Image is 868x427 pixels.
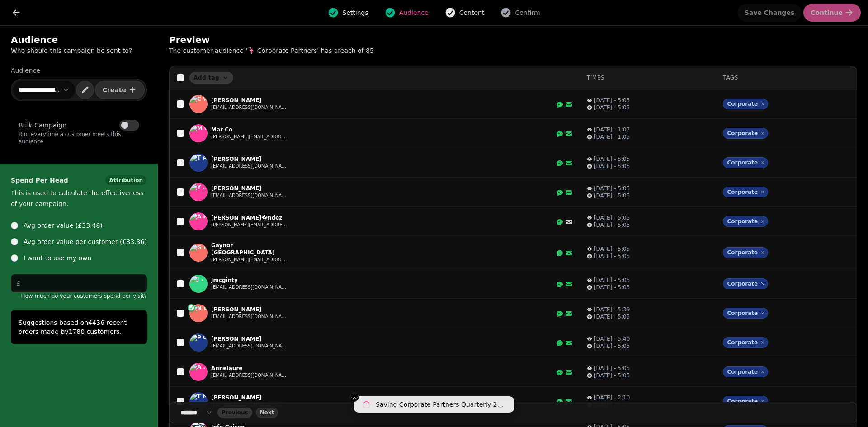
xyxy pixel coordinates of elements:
p: [PERSON_NAME]�ndez [211,214,288,221]
div: Corporate [723,366,768,377]
label: Bulk Campaign [19,120,66,131]
button: [EMAIL_ADDRESS][DOMAIN_NAME] [211,163,288,170]
p: The customer audience ' 🦩 Corporate Partners ' has a reach of 85 [169,46,401,55]
p: [DATE] - 5:05 [594,372,630,379]
div: Times [587,74,709,81]
p: [DATE] - 1:05 [594,133,630,141]
div: Corporate [723,337,768,348]
span: Next [260,410,274,415]
p: Annelaure [211,365,288,372]
p: [DATE] - 5:05 [594,214,630,221]
p: [DATE] - 5:05 [594,221,630,229]
p: [DATE] - 5:05 [594,163,630,170]
span: Create [103,87,126,93]
p: [PERSON_NAME] [211,306,288,313]
p: [DATE] - 5:05 [594,155,630,163]
div: Attribution [105,175,147,186]
h2: Preview [169,33,343,46]
button: [PERSON_NAME][EMAIL_ADDRESS][DOMAIN_NAME] [211,256,288,263]
p: [DATE] - 5:05 [594,192,630,199]
p: [PERSON_NAME] [211,335,288,343]
img: N C [190,305,207,322]
img: A R [190,213,207,230]
span: Audience [399,8,429,17]
div: Corporate [723,99,768,109]
button: [EMAIL_ADDRESS][DOMAIN_NAME] [211,104,288,111]
img: Y . [190,183,207,201]
p: [PERSON_NAME] [211,185,288,192]
button: Create [95,81,145,99]
p: Suggestions based on 4436 recent orders made by 1780 customers. [19,318,139,336]
div: Corporate [723,278,768,289]
button: [EMAIL_ADDRESS][DOMAIN_NAME] [211,313,288,320]
div: Corporate [723,247,768,258]
img: M C [190,125,207,142]
p: Run everytime a customer meets this audience [19,131,139,145]
p: Who should this campaign be sent to? [11,46,147,55]
img: J . [190,275,207,292]
p: [PERSON_NAME] [211,394,288,401]
div: Corporate [723,308,768,319]
p: [DATE] - 5:05 [594,277,630,284]
p: Gaynor [GEOGRAPHIC_DATA] [211,242,288,256]
p: [DATE] - 5:05 [594,313,630,320]
p: [DATE] - 5:05 [594,185,630,192]
img: C W [190,95,207,113]
button: [PERSON_NAME][EMAIL_ADDRESS][DOMAIN_NAME] [211,401,288,408]
div: Corporate [723,216,768,227]
button: [EMAIL_ADDRESS][DOMAIN_NAME] [211,192,288,199]
img: A . [190,363,207,380]
div: Corporate [723,157,768,168]
label: Avg order value ( £33.48 ) [24,220,103,231]
p: [DATE] - 5:05 [594,245,630,253]
div: Saving Corporate Partners Quarterly 2... [376,400,503,409]
p: [PERSON_NAME] [211,155,288,163]
p: [DATE] - 5:39 [594,306,630,313]
div: Corporate [723,396,768,407]
label: Avg order value per customer ( £83.36 ) [24,236,147,247]
label: Audience [11,66,147,75]
span: Spend Per Head [11,175,68,186]
p: [PERSON_NAME] [211,97,288,104]
p: Mar Co [211,126,288,133]
label: I want to use my own [24,253,91,263]
p: [DATE] - 1:07 [594,126,630,133]
p: [DATE] - 5:05 [594,284,630,291]
button: Add tag [189,72,233,84]
button: back [217,408,252,418]
span: Previous [222,410,248,415]
p: [DATE] - 5:05 [594,365,630,372]
p: How much do your customers spend per visit? [11,292,147,300]
button: [EMAIL_ADDRESS][DOMAIN_NAME] [211,343,288,350]
p: [DATE] - 5:05 [594,253,630,260]
button: Continue [803,4,861,22]
div: Corporate [723,187,768,197]
p: [DATE] - 2:10 [594,394,630,401]
button: [EMAIL_ADDRESS][DOMAIN_NAME] [211,372,288,379]
span: Continue [811,9,843,16]
img: P O [190,334,207,351]
img: T M [190,393,207,410]
button: next [256,408,278,418]
button: go back [7,4,25,22]
p: [DATE] - 5:05 [594,343,630,350]
nav: Pagination [169,402,857,423]
span: Content [459,8,485,17]
img: G E [190,244,207,261]
button: [EMAIL_ADDRESS][DOMAIN_NAME] [211,284,288,291]
span: Save Changes [745,9,795,16]
button: Close toast [350,393,359,402]
p: [DATE] - 5:05 [594,104,630,111]
button: Save Changes [737,4,802,22]
img: T A [190,154,207,171]
div: Corporate [723,128,768,139]
p: This is used to calculate the effectiveness of your campaign. [11,188,147,209]
p: [DATE] - 5:05 [594,401,630,408]
p: [DATE] - 5:40 [594,335,630,343]
button: [PERSON_NAME][EMAIL_ADDRESS][DOMAIN_NAME] [211,221,288,229]
span: Add tag [193,75,219,80]
span: Settings [342,8,368,17]
div: Tags [723,74,849,81]
h2: Audience [11,33,147,46]
p: Jmcginty [211,277,288,284]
